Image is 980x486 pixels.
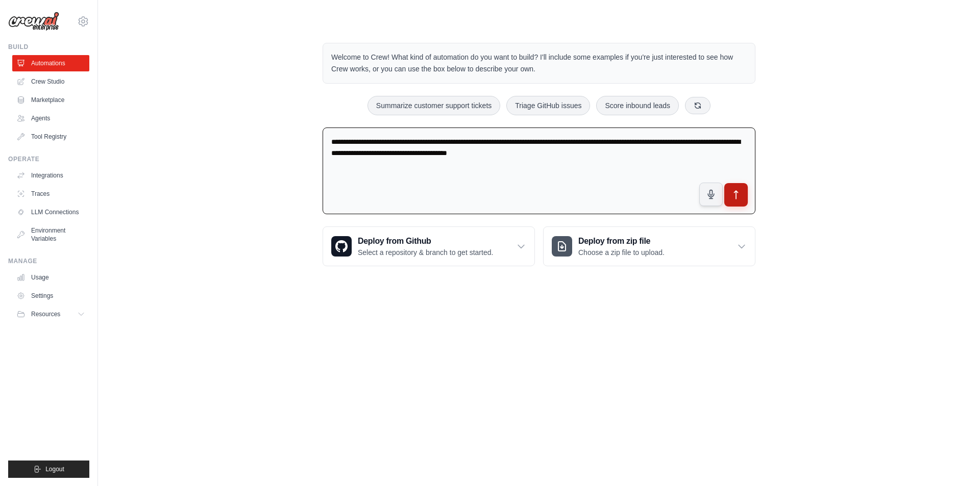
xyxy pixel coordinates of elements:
[929,437,980,486] iframe: Chat Widget
[45,465,64,473] span: Logout
[12,269,89,286] a: Usage
[12,306,89,322] button: Resources
[8,43,89,51] div: Build
[8,461,89,478] button: Logout
[578,235,665,247] h3: Deploy from zip file
[12,73,89,90] a: Crew Studio
[358,247,493,258] p: Select a repository & branch to get started.
[12,222,89,247] a: Environment Variables
[367,96,500,115] button: Summarize customer support tickets
[12,167,89,184] a: Integrations
[12,92,89,108] a: Marketplace
[31,310,60,318] span: Resources
[358,235,493,247] h3: Deploy from Github
[578,247,665,258] p: Choose a zip file to upload.
[506,96,590,115] button: Triage GitHub issues
[12,186,89,202] a: Traces
[8,155,89,163] div: Operate
[8,257,89,265] div: Manage
[8,12,59,31] img: Logo
[596,96,679,115] button: Score inbound leads
[12,204,89,220] a: LLM Connections
[12,288,89,304] a: Settings
[12,55,89,71] a: Automations
[331,52,747,75] p: Welcome to Crew! What kind of automation do you want to build? I'll include some examples if you'...
[12,110,89,126] a: Agents
[12,129,89,145] a: Tool Registry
